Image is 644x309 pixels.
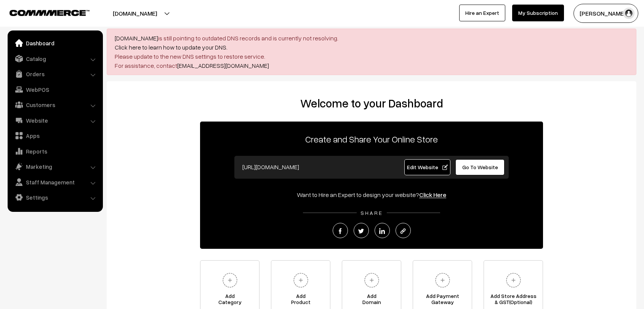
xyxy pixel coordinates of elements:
[271,293,330,308] span: Add Product
[574,4,638,23] button: [PERSON_NAME]
[455,159,505,175] a: Go To Website
[86,4,184,23] button: [DOMAIN_NAME]
[10,98,100,112] a: Customers
[413,293,472,308] span: Add Payment Gateway
[114,96,629,110] h2: Welcome to your Dashboard
[10,114,100,127] a: Website
[115,34,158,42] a: [DOMAIN_NAME]
[361,270,382,291] img: plus.svg
[219,270,240,291] img: plus.svg
[10,8,76,17] a: COMMMERCE
[404,159,451,175] a: Edit Website
[107,29,636,75] div: is still pointing to outdated DNS records and is currently not resolving. Please update to the ne...
[357,210,387,216] span: SHARE
[115,43,227,51] a: Click here to learn how to update your DNS.
[10,160,100,173] a: Marketing
[10,67,100,81] a: Orders
[342,293,401,308] span: Add Domain
[200,190,543,199] div: Want to Hire an Expert to design your website?
[407,164,448,170] span: Edit Website
[177,62,269,69] a: [EMAIL_ADDRESS][DOMAIN_NAME]
[200,132,543,146] p: Create and Share Your Online Store
[419,191,446,199] a: Click Here
[432,270,453,291] img: plus.svg
[10,52,100,66] a: Catalog
[290,270,311,291] img: plus.svg
[10,191,100,204] a: Settings
[10,144,100,158] a: Reports
[623,8,634,19] img: user
[484,293,543,308] span: Add Store Address & GST(Optional)
[462,164,498,170] span: Go To Website
[10,83,100,96] a: WebPOS
[10,10,90,16] img: COMMMERCE
[459,5,505,21] a: Hire an Expert
[512,5,564,21] a: My Subscription
[10,129,100,142] a: Apps
[10,175,100,189] a: Staff Management
[10,36,100,50] a: Dashboard
[200,293,259,308] span: Add Category
[503,270,524,291] img: plus.svg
